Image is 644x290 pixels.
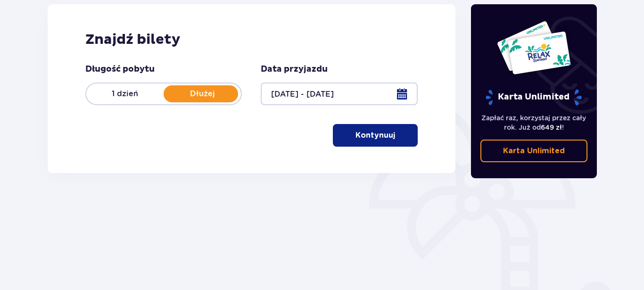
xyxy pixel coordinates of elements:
a: Karta Unlimited [480,140,588,162]
p: Data przyjazdu [261,64,328,75]
p: 1 dzień [86,89,164,99]
p: Karta Unlimited [503,146,565,156]
span: 649 zł [541,124,562,131]
p: Dłużej [164,89,241,99]
img: Dwie karty całoroczne do Suntago z napisem 'UNLIMITED RELAX', na białym tle z tropikalnymi liśćmi... [496,20,571,75]
p: Długość pobytu [85,64,155,75]
p: Kontynuuj [355,130,395,141]
p: Zapłać raz, korzystaj przez cały rok. Już od ! [480,113,588,132]
p: Karta Unlimited [485,89,583,106]
h2: Znajdź bilety [85,31,418,49]
button: Kontynuuj [333,124,418,147]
